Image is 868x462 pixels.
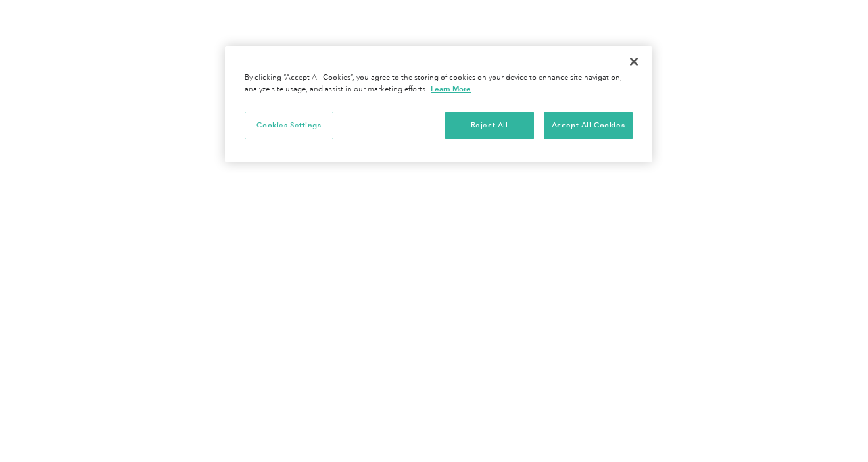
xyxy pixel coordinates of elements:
button: Close [619,47,648,76]
button: Accept All Cookies [544,112,633,139]
div: Privacy [225,46,652,162]
button: Reject All [445,112,534,139]
button: Cookies Settings [245,112,333,139]
a: More information about your privacy, opens in a new tab [431,84,471,93]
div: By clicking “Accept All Cookies”, you agree to the storing of cookies on your device to enhance s... [245,72,633,95]
div: Cookie banner [225,46,652,162]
